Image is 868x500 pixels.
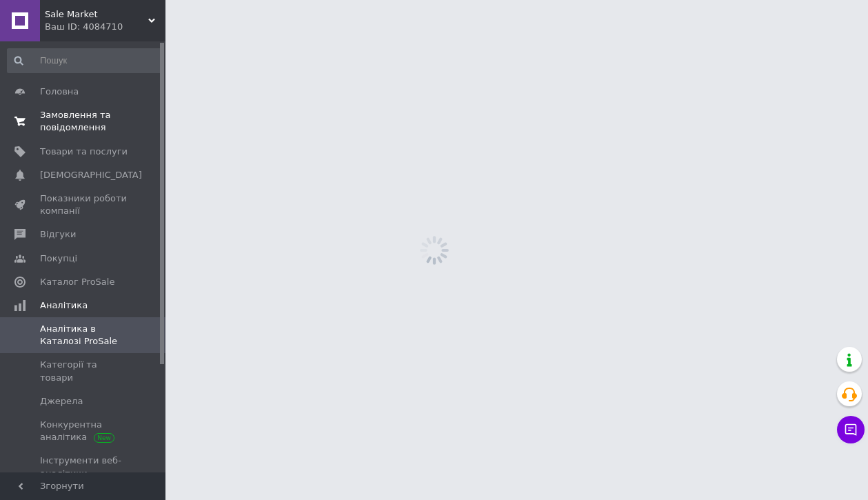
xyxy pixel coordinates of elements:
span: Каталог ProSale [40,276,114,288]
span: Товари та послуги [40,146,128,158]
button: Чат з покупцем [837,416,865,443]
span: Джерела [40,395,83,408]
span: Інструменти веб-аналітики [40,454,128,479]
span: Конкурентна аналітика [40,419,128,443]
span: [DEMOGRAPHIC_DATA] [40,169,142,181]
span: Відгуки [40,228,76,241]
span: Показники роботи компанії [40,192,128,217]
span: Аналітика [40,299,88,312]
span: Sale Market [45,8,148,21]
div: Ваш ID: 4084710 [45,21,165,33]
span: Покупці [40,252,77,265]
span: Аналітика в Каталозі ProSale [40,323,128,348]
span: Головна [40,86,79,98]
span: Замовлення та повідомлення [40,109,128,134]
span: Категорії та товари [40,359,128,383]
input: Пошук [7,48,163,73]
